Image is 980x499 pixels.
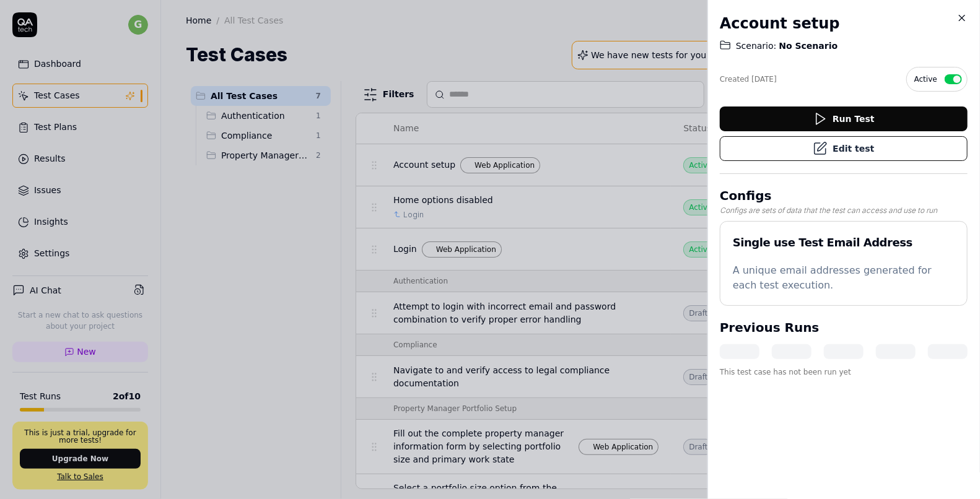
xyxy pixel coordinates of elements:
h2: Single use Test Email Address [733,234,955,251]
span: No Scenario [777,40,838,52]
h3: Configs [720,186,968,205]
p: A unique email addresses generated for each test execution. [733,263,955,293]
button: Run Test [720,106,968,131]
div: Created [720,74,777,85]
div: This test case has not been run yet [720,367,968,378]
h2: Account setup [720,12,968,35]
span: Scenario: [736,40,777,52]
span: Active [914,74,937,85]
div: Configs are sets of data that the test can access and use to run [720,205,968,216]
time: [DATE] [751,75,777,84]
h3: Previous Runs [720,318,820,337]
button: Edit test [720,136,968,161]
